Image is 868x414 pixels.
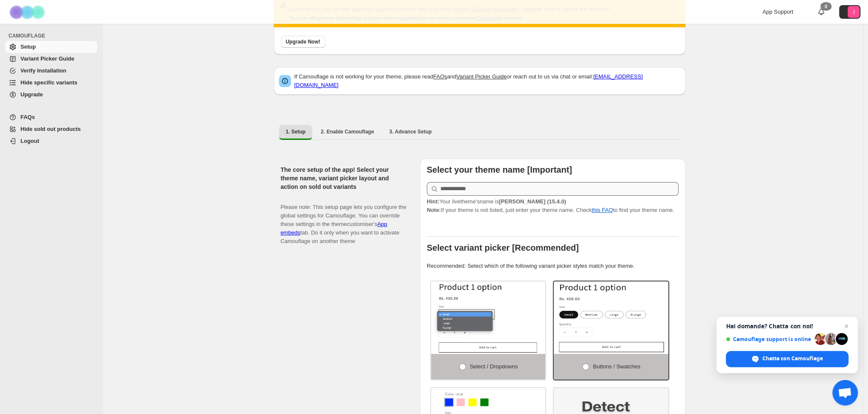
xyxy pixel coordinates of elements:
[427,198,440,205] strong: Hint:
[726,336,811,342] span: Camouflage support is online
[5,89,97,101] a: Upgrade
[852,9,855,14] text: J
[5,41,97,53] a: Setup
[762,9,793,15] span: App Support
[5,135,97,147] a: Logout
[427,165,572,174] b: Select your theme name [Important]
[281,36,325,48] button: Upgrade Now!
[456,73,506,80] a: Variant Picker Guide
[281,165,406,191] h2: The core setup of the app! Select your theme name, variant picker layout and action on sold out v...
[427,262,678,270] p: Recommended: Select which of the following variant picker styles match your theme.
[726,351,848,367] span: Chatta con Camouflage
[593,363,640,370] span: Buttons / Swatches
[433,73,447,80] a: FAQs
[431,281,546,354] img: Select / Dropdowns
[499,198,566,205] strong: [PERSON_NAME] (15.4.0)
[286,128,306,135] span: 1. Setup
[470,363,518,370] span: Select / Dropdowns
[726,323,848,330] span: Hai domande? Chatta con noi!
[20,67,66,74] span: Verify Installation
[321,128,374,135] span: 2. Enable Camouflage
[427,198,566,205] span: Your live theme's name is
[592,207,613,213] a: this FAQ
[20,55,74,62] span: Variant Picker Guide
[20,43,36,50] span: Setup
[281,194,406,246] p: Please note: This setup page lets you configure the global settings for Camouflage. You can overr...
[762,355,823,362] span: Chatta con Camouflage
[427,207,441,213] strong: Note:
[5,77,97,89] a: Hide specific variants
[286,38,320,45] span: Upgrade Now!
[20,126,81,132] span: Hide sold out products
[839,5,860,19] button: Avatar with initials J
[294,72,680,90] p: If Camouflage is not working for your theme, please read and or reach out to us via chat or email:
[5,123,97,135] a: Hide sold out products
[20,79,78,86] span: Hide specific variants
[9,32,98,39] span: CAMOUFLAGE
[389,128,432,135] span: 3. Advance Setup
[427,243,579,252] b: Select variant picker [Recommended]
[5,111,97,123] a: FAQs
[427,197,678,214] p: If your theme is not listed, just enter your theme name. Check to find your theme name.
[20,91,43,98] span: Upgrade
[5,53,97,65] a: Variant Picker Guide
[20,114,35,120] span: FAQs
[820,2,831,11] div: 0
[848,6,859,18] span: Avatar with initials J
[832,380,858,405] a: Aprire la chat
[7,0,49,24] img: Camouflage
[817,8,825,16] a: 0
[20,138,39,144] span: Logout
[5,65,97,77] a: Verify Installation
[554,281,668,354] img: Buttons / Swatches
